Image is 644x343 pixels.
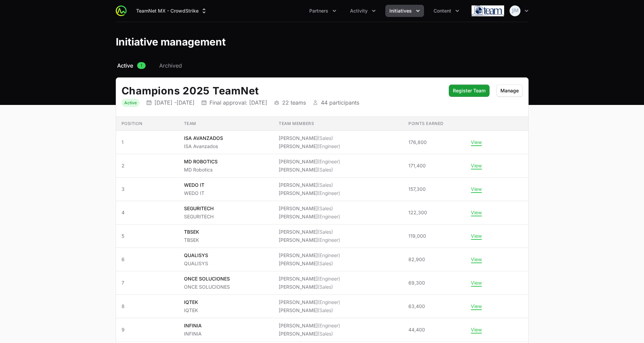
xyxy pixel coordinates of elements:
[471,303,482,309] button: View
[471,280,482,286] button: View
[318,190,340,196] span: (Engineer)
[318,260,333,266] span: (Sales)
[116,36,226,48] h1: Initiative management
[116,117,179,131] th: Position
[184,322,202,329] p: INFINIA
[184,205,214,212] p: SEGURITECH
[122,256,173,263] span: 6
[122,186,173,193] span: 3
[471,186,482,192] button: View
[318,307,333,313] span: (Sales)
[318,284,333,290] span: (Sales)
[184,330,202,337] p: INFINIA
[318,299,340,305] span: (Engineer)
[321,99,359,106] p: 44 participants
[496,85,523,97] button: Manage
[184,166,218,173] p: MD Robotics
[279,252,340,259] li: [PERSON_NAME]
[408,303,425,310] span: 63,400
[279,284,340,290] li: [PERSON_NAME]
[318,167,333,173] span: (Sales)
[117,61,133,70] span: Active
[137,62,146,69] span: 1
[346,5,380,17] button: Activity
[318,205,333,211] span: (Sales)
[122,303,173,310] span: 8
[434,7,451,14] span: Content
[453,87,485,95] span: Register Team
[279,260,340,267] li: [PERSON_NAME]
[184,260,208,267] p: QUALISYS
[184,190,204,197] p: WEDO IT
[279,307,340,314] li: [PERSON_NAME]
[408,279,425,286] span: 69,300
[472,4,504,18] img: TeamNet MX
[318,252,340,258] span: (Engineer)
[279,190,340,197] li: [PERSON_NAME]
[184,229,199,235] p: TBSEK
[279,330,340,337] li: [PERSON_NAME]
[408,139,427,146] span: 176,800
[309,7,328,14] span: Partners
[122,162,173,169] span: 2
[132,5,211,17] div: Supplier switch menu
[408,256,425,263] span: 82,900
[449,85,490,97] button: Register Team
[132,5,211,17] button: TeamNet MX - CrowdStrike
[350,7,368,14] span: Activity
[154,99,195,106] p: [DATE] - [DATE]
[209,99,267,106] p: Final approval: [DATE]
[471,256,482,263] button: View
[385,5,424,17] button: Initiatives
[279,158,340,165] li: [PERSON_NAME]
[279,322,340,329] li: [PERSON_NAME]
[279,143,340,150] li: [PERSON_NAME]
[429,5,463,17] button: Content
[305,5,341,17] button: Partners
[279,229,340,235] li: [PERSON_NAME]
[318,323,340,328] span: (Engineer)
[184,284,230,290] p: ONCE SOLUCIONES
[184,307,198,314] p: IQTEK
[318,182,333,188] span: (Sales)
[116,61,529,70] nav: Initiative activity log navigation
[471,233,482,239] button: View
[385,5,424,17] div: Initiatives menu
[408,209,427,216] span: 122,300
[184,135,223,142] p: ISA AVANZADOS
[318,159,340,164] span: (Engineer)
[184,275,230,282] p: ONCE SOLUCIONES
[122,139,173,146] span: 1
[471,210,482,216] button: View
[510,5,520,16] img: Juan Manuel Zuleta
[471,327,482,333] button: View
[279,299,340,306] li: [PERSON_NAME]
[184,252,208,259] p: QUALISYS
[122,85,442,97] h2: Champions 2025 TeamNet
[408,326,425,333] span: 44,400
[318,331,333,337] span: (Sales)
[389,7,412,14] span: Initiatives
[184,237,199,243] p: TBSEK
[116,61,147,70] a: Active1
[279,166,340,173] li: [PERSON_NAME]
[122,279,173,286] span: 7
[408,233,426,239] span: 119,000
[279,205,340,212] li: [PERSON_NAME]
[122,209,173,216] span: 4
[116,5,127,16] img: ActivitySource
[184,143,223,150] p: ISA Avanzados
[127,5,463,17] div: Main navigation
[408,162,426,169] span: 171,400
[122,326,173,333] span: 9
[471,163,482,169] button: View
[318,135,333,141] span: (Sales)
[279,135,340,142] li: [PERSON_NAME]
[179,117,274,131] th: Team
[346,5,380,17] div: Activity menu
[318,214,340,219] span: (Engineer)
[500,87,519,95] span: Manage
[429,5,463,17] div: Content menu
[318,276,340,282] span: (Engineer)
[184,213,214,220] p: SEGURITECH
